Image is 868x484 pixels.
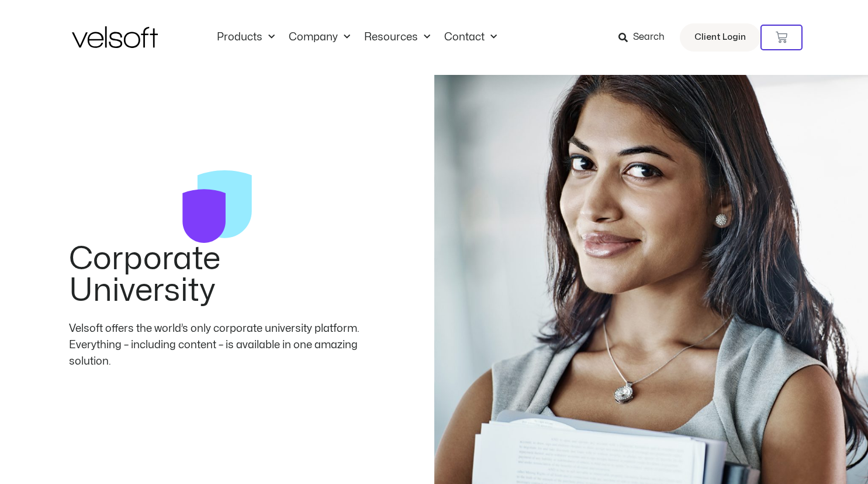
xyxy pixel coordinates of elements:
[680,23,760,52] a: Client Login
[72,26,158,48] img: Velsoft Training Materials
[633,30,665,45] span: Search
[618,28,673,47] a: Search
[69,321,365,370] div: Velsoft offers the world’s only corporate university platform. Everything – including content – i...
[210,31,504,44] nav: Menu
[69,243,365,307] h2: Corporate University
[694,30,746,45] span: Client Login
[357,31,437,44] a: ResourcesMenu Toggle
[437,31,504,44] a: ContactMenu Toggle
[282,31,357,44] a: CompanyMenu Toggle
[210,31,282,44] a: ProductsMenu Toggle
